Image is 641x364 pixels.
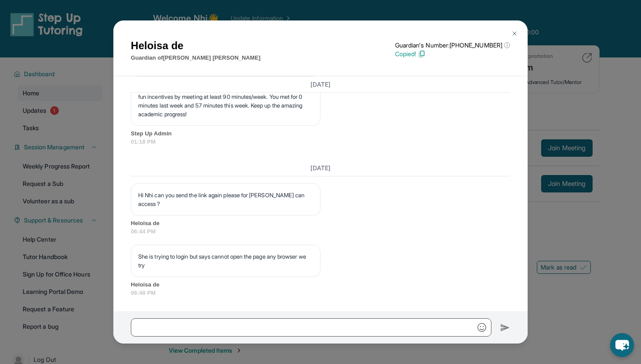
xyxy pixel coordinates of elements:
[131,227,510,236] span: 06:44 PM
[418,50,426,58] img: Copy Icon
[131,54,260,62] p: Guardian of [PERSON_NAME] [PERSON_NAME]
[131,138,510,146] span: 01:18 PM
[131,280,510,289] span: Heloisa de
[395,50,510,58] p: Copied!
[138,84,313,118] p: Hi from Step Up Tutoring! Prevent summer learning loss and qualify for fun incentives by meeting ...
[477,323,486,332] img: Emoji
[138,191,313,208] p: Hi Nhi can you send the link again please for [PERSON_NAME] can access ?
[131,38,260,54] h1: Heloisa de
[131,164,510,172] h3: [DATE]
[131,129,510,138] span: Step Up Admin
[610,333,634,357] button: chat-button
[504,41,510,50] span: ⓘ
[138,252,313,270] p: She is trying to login but says cannot open the page any browser we try
[131,80,510,88] h3: [DATE]
[395,41,510,50] p: Guardian's Number: [PHONE_NUMBER]
[511,30,518,37] img: Close Icon
[131,219,510,228] span: Heloisa de
[131,289,510,297] span: 06:48 PM
[500,323,510,333] img: Send icon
